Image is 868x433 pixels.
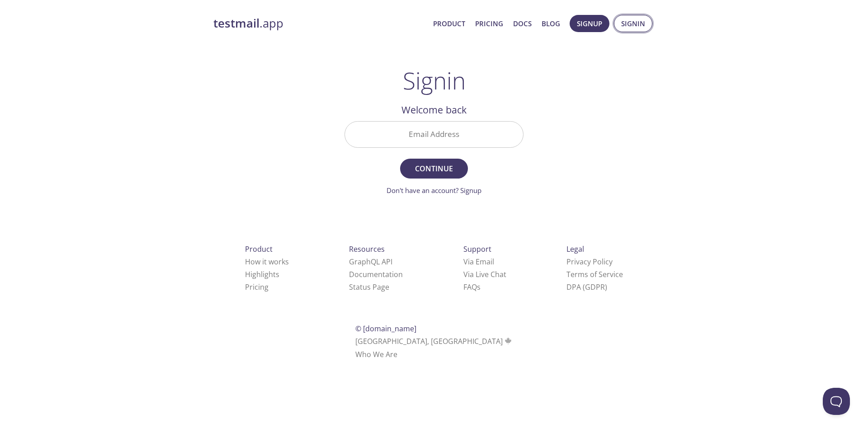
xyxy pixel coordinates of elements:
[570,15,609,32] button: Signup
[513,18,532,29] a: Docs
[245,282,269,292] a: Pricing
[355,324,416,334] span: © [DOMAIN_NAME]
[344,102,524,118] h2: Welcome back
[823,388,850,415] iframe: Help Scout Beacon - Open
[403,67,466,94] h1: Signin
[349,282,389,292] a: Status Page
[577,18,602,29] span: Signup
[355,336,513,346] span: [GEOGRAPHIC_DATA], [GEOGRAPHIC_DATA]
[213,16,426,31] a: testmail.app
[433,18,465,29] a: Product
[463,282,481,292] a: FAQ
[566,269,623,279] a: Terms of Service
[213,15,259,31] strong: testmail
[387,186,481,195] a: Don't have an account? Signup
[349,244,385,254] span: Resources
[566,282,607,292] a: DPA (GDPR)
[410,162,458,175] span: Continue
[621,18,645,29] span: Signin
[475,18,503,29] a: Pricing
[566,257,613,267] a: Privacy Policy
[355,349,397,359] a: Who We Are
[349,257,392,267] a: GraphQL API
[566,244,584,254] span: Legal
[542,18,560,29] a: Blog
[463,269,506,279] a: Via Live Chat
[245,244,273,254] span: Product
[463,257,494,267] a: Via Email
[245,257,289,267] a: How it works
[245,269,279,279] a: Highlights
[477,282,481,292] span: s
[614,15,652,32] button: Signin
[349,269,403,279] a: Documentation
[463,244,491,254] span: Support
[400,159,468,179] button: Continue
